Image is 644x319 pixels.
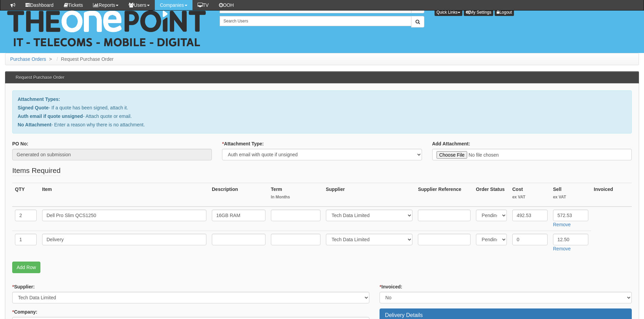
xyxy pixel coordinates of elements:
small: In Months [271,194,320,200]
a: Remove [553,246,571,251]
a: Remove [553,222,571,227]
p: - Enter a reason why there is no attachment. [18,121,626,128]
legend: Items Required [12,165,60,176]
h3: Request Purchase Order [12,72,68,83]
input: Search Users [220,16,411,26]
p: - Attach quote or email. [18,113,626,120]
a: Logout [495,8,514,16]
th: Order Status [473,183,510,207]
small: ex VAT [512,194,548,200]
th: Sell [550,183,591,207]
th: Supplier Reference [415,183,473,207]
span: > [48,56,54,62]
th: Description [209,183,268,207]
button: Quick Links [435,8,462,16]
th: Supplier [323,183,416,207]
small: ex VAT [553,194,588,200]
h3: Delivery Details [385,312,626,318]
p: - If a quote has been signed, attach it. [18,104,626,111]
label: Company: [12,308,37,315]
label: Invoiced: [380,283,402,290]
li: Request Purchase Order [55,56,114,63]
b: No Attachment [18,122,51,127]
b: Signed Quote [18,105,49,110]
label: Add Attachment: [432,140,470,147]
th: QTY [12,183,39,207]
a: Purchase Orders [10,56,46,62]
b: Attachment Types: [18,96,60,102]
label: Supplier: [12,283,35,290]
label: PO No: [12,140,28,147]
th: Cost [510,183,550,207]
b: Auth email if quote unsigned [18,113,83,119]
th: Item [39,183,209,207]
th: Invoiced [591,183,632,207]
label: Attachment Type: [222,140,264,147]
a: My Settings [464,8,494,16]
th: Term [268,183,323,207]
a: Add Row [12,262,40,273]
